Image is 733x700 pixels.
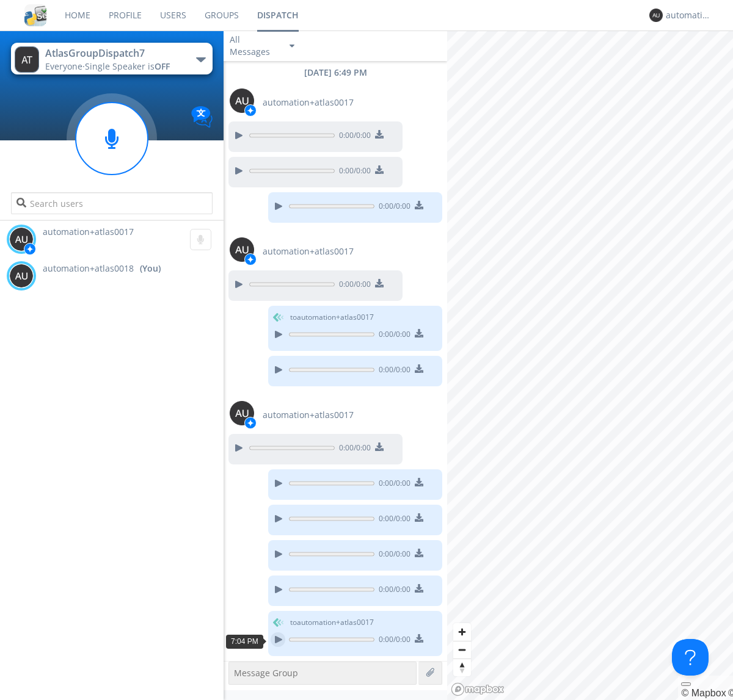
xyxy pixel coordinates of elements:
[453,623,471,641] button: Zoom in
[453,659,471,676] span: Reset bearing to north
[230,88,254,113] img: 373638.png
[155,60,170,72] span: OFF
[415,329,423,337] img: download media button
[290,45,294,48] img: caret-down-sm.svg
[45,46,183,60] div: AtlasGroupDispatch7
[375,130,384,139] img: download media button
[374,634,410,648] span: 0:00 / 0:00
[85,60,170,72] span: Single Speaker is
[374,329,410,342] span: 0:00 / 0:00
[290,617,374,628] span: to automation+atlas0017
[263,245,354,258] span: automation+atlas0017
[290,312,374,323] span: to automation+atlas0017
[375,442,384,451] img: download media button
[681,688,726,698] a: Mapbox
[649,9,663,22] img: 373638.png
[140,262,161,275] div: (You)
[453,641,471,659] button: Zoom out
[9,264,34,288] img: 373638.png
[374,584,410,597] span: 0:00 / 0:00
[375,279,384,287] img: download media button
[230,34,279,58] div: All Messages
[335,130,371,143] span: 0:00 / 0:00
[374,513,410,527] span: 0:00 / 0:00
[224,67,447,79] div: [DATE] 6:49 PM
[666,9,712,21] div: automation+atlas0018
[11,43,212,74] button: AtlasGroupDispatch7Everyone·Single Speaker isOFF
[415,364,423,373] img: download media button
[24,4,46,26] img: cddb5a64eb264b2086981ab96f4c1ba7
[375,165,384,174] img: download media button
[374,364,410,378] span: 0:00 / 0:00
[231,637,258,646] span: 7:04 PM
[415,478,423,486] img: download media button
[415,201,423,209] img: download media button
[415,513,423,522] img: download media button
[374,201,410,214] span: 0:00 / 0:00
[191,106,213,128] img: Translation enabled
[230,237,254,262] img: 373638.png
[415,634,423,643] img: download media button
[415,584,423,593] img: download media button
[415,549,423,557] img: download media button
[374,549,410,562] span: 0:00 / 0:00
[453,659,471,676] button: Reset bearing to north
[43,262,134,275] span: automation+atlas0018
[374,478,410,491] span: 0:00 / 0:00
[335,165,371,179] span: 0:00 / 0:00
[11,192,212,214] input: Search users
[9,227,34,251] img: 373638.png
[15,46,39,73] img: 373638.png
[43,226,134,237] span: automation+atlas0017
[263,96,354,109] span: automation+atlas0017
[263,409,354,421] span: automation+atlas0017
[335,279,371,292] span: 0:00 / 0:00
[230,401,254,425] img: 373638.png
[45,60,183,73] div: Everyone ·
[681,682,691,686] button: Toggle attribution
[451,682,505,696] a: Mapbox logo
[335,442,371,456] span: 0:00 / 0:00
[672,639,709,676] iframe: Toggle Customer Support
